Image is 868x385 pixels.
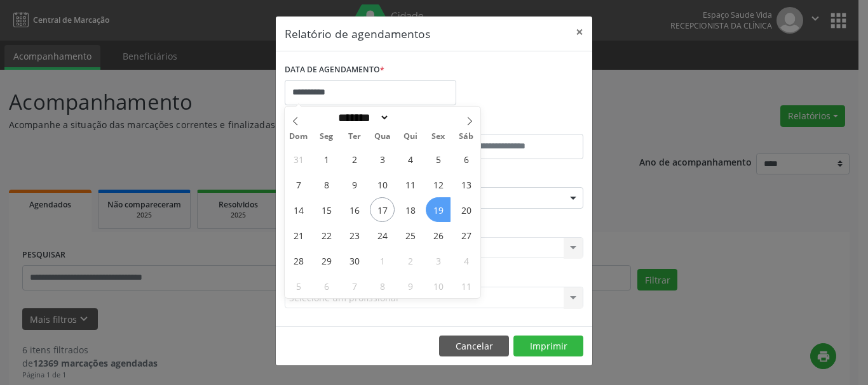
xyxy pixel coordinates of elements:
[437,114,583,134] label: ATÉ
[454,223,478,247] span: Setembro 27, 2025
[314,197,339,222] span: Setembro 15, 2025
[286,172,311,197] span: Setembro 7, 2025
[390,111,431,124] input: Year
[285,60,384,80] label: DATA DE AGENDAMENTO
[454,147,478,171] span: Setembro 6, 2025
[398,197,423,222] span: Setembro 18, 2025
[370,248,395,273] span: Outubro 1, 2025
[454,197,478,222] span: Setembro 20, 2025
[398,147,423,171] span: Setembro 4, 2025
[286,147,311,171] span: Agosto 31, 2025
[398,172,423,197] span: Setembro 11, 2025
[286,197,311,222] span: Setembro 14, 2025
[314,273,339,298] span: Outubro 6, 2025
[334,111,390,124] select: Month
[342,273,367,298] span: Outubro 7, 2025
[314,147,339,171] span: Setembro 1, 2025
[342,223,367,247] span: Setembro 23, 2025
[342,197,367,222] span: Setembro 16, 2025
[426,172,451,197] span: Setembro 12, 2025
[454,273,478,298] span: Outubro 11, 2025
[426,273,451,298] span: Outubro 10, 2025
[567,16,592,48] button: Close
[454,172,478,197] span: Setembro 13, 2025
[370,273,395,298] span: Outubro 8, 2025
[314,223,339,247] span: Setembro 22, 2025
[313,133,341,141] span: Seg
[370,223,395,247] span: Setembro 24, 2025
[426,248,451,273] span: Outubro 3, 2025
[439,336,509,357] button: Cancelar
[285,133,313,141] span: Dom
[342,248,367,273] span: Setembro 30, 2025
[285,25,430,42] h5: Relatório de agendamentos
[424,133,452,141] span: Sex
[398,223,423,247] span: Setembro 25, 2025
[426,223,451,247] span: Setembro 26, 2025
[286,223,311,247] span: Setembro 21, 2025
[398,273,423,298] span: Outubro 9, 2025
[369,133,397,141] span: Qua
[426,147,451,171] span: Setembro 5, 2025
[342,147,367,171] span: Setembro 2, 2025
[513,336,583,357] button: Imprimir
[398,248,423,273] span: Outubro 2, 2025
[286,273,311,298] span: Outubro 5, 2025
[370,147,395,171] span: Setembro 3, 2025
[314,172,339,197] span: Setembro 8, 2025
[452,133,480,141] span: Sáb
[426,197,451,222] span: Setembro 19, 2025
[286,248,311,273] span: Setembro 28, 2025
[342,172,367,197] span: Setembro 9, 2025
[454,248,478,273] span: Outubro 4, 2025
[370,172,395,197] span: Setembro 10, 2025
[397,133,424,141] span: Qui
[341,133,369,141] span: Ter
[370,197,395,222] span: Setembro 17, 2025
[314,248,339,273] span: Setembro 29, 2025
